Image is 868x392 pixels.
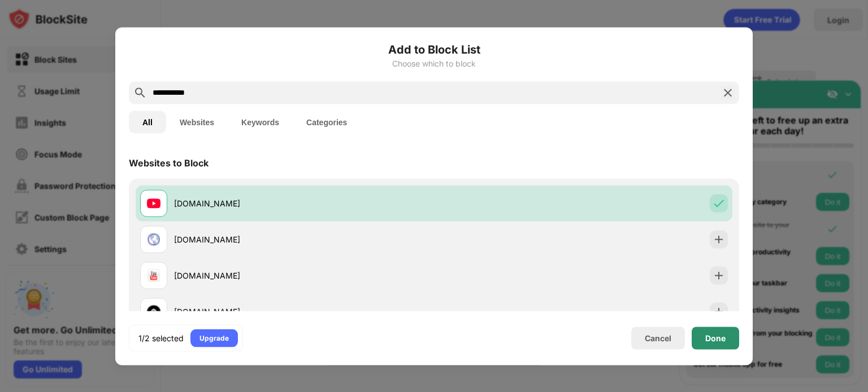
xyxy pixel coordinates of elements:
div: Choose which to block [129,59,739,68]
div: [DOMAIN_NAME] [174,234,434,245]
h6: Add to Block List [129,41,739,58]
button: Keywords [228,111,293,133]
img: favicons [147,305,160,318]
div: [DOMAIN_NAME] [174,270,434,281]
div: Websites to Block [129,157,209,168]
img: search.svg [133,86,147,99]
img: favicons [147,232,160,246]
div: Done [705,333,726,342]
img: favicons [147,268,160,282]
img: search-close [721,86,735,99]
div: 1/2 selected [138,332,184,343]
img: favicons [147,196,160,210]
div: [DOMAIN_NAME] [174,306,434,318]
div: [DOMAIN_NAME] [174,197,434,209]
button: All [129,111,166,133]
div: Upgrade [199,332,229,343]
button: Websites [166,111,228,133]
button: Categories [293,111,361,133]
div: Cancel [645,333,671,343]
